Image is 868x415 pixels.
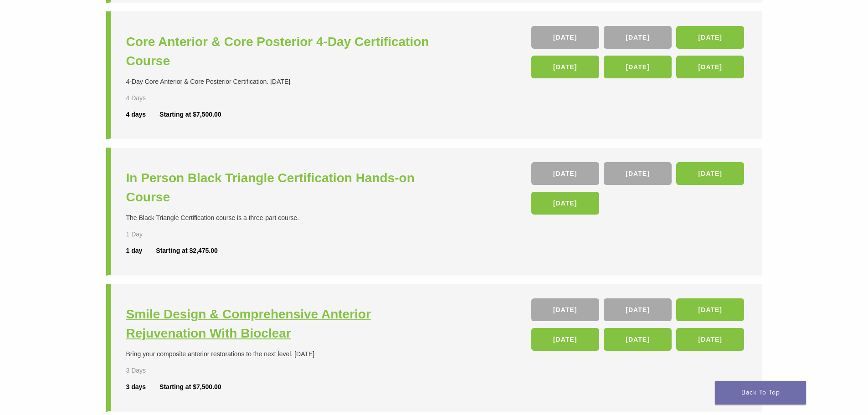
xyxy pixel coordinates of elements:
a: [DATE] [531,162,599,185]
div: 4-Day Core Anterior & Core Posterior Certification. [DATE] [126,77,437,87]
a: [DATE] [604,56,672,78]
a: [DATE] [676,298,744,321]
a: [DATE] [604,298,672,321]
a: Smile Design & Comprehensive Anterior Rejuvenation With Bioclear [126,305,437,343]
div: 1 Day [126,230,173,239]
a: [DATE] [676,162,744,185]
div: 3 days [126,382,160,392]
a: Back To Top [715,381,806,405]
a: [DATE] [604,162,672,185]
a: Core Anterior & Core Posterior 4-Day Certification Course [126,32,437,71]
div: 1 day [126,246,156,256]
div: Starting at $2,475.00 [156,246,217,256]
div: , , , [531,162,747,219]
a: [DATE] [604,328,672,351]
a: [DATE] [676,26,744,49]
div: 4 Days [126,93,173,103]
div: , , , , , [531,298,747,355]
a: [DATE] [531,328,599,351]
div: Starting at $7,500.00 [159,382,221,392]
a: [DATE] [676,328,744,351]
a: In Person Black Triangle Certification Hands-on Course [126,169,437,207]
div: 4 days [126,110,160,119]
div: 3 Days [126,366,173,375]
a: [DATE] [676,56,744,78]
a: [DATE] [531,298,599,321]
div: , , , , , [531,26,747,83]
a: [DATE] [531,26,599,49]
div: Bring your composite anterior restorations to the next level. [DATE] [126,349,437,359]
a: [DATE] [531,56,599,78]
a: [DATE] [531,192,599,215]
a: [DATE] [604,26,672,49]
div: Starting at $7,500.00 [159,110,221,119]
div: The Black Triangle Certification course is a three-part course. [126,213,437,223]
